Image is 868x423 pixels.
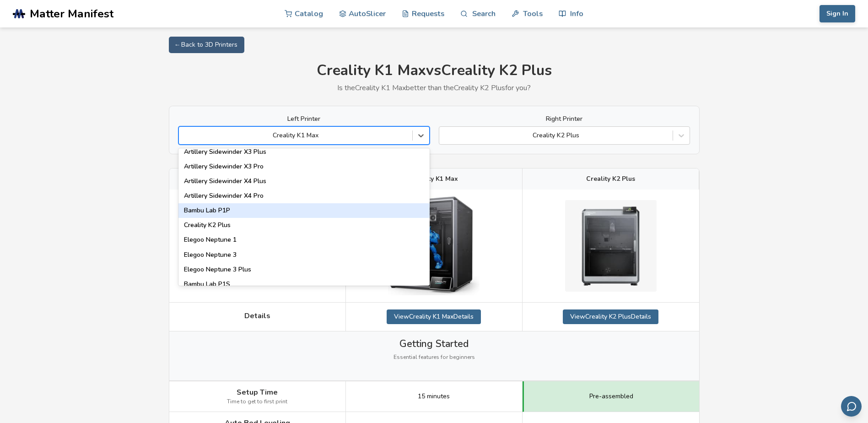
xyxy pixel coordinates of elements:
div: Elegoo Neptune 3 [178,248,430,262]
button: Sign In [819,5,855,22]
button: Send feedback via email [841,396,862,417]
span: 15 minutes [418,393,450,400]
span: Creality K1 Max [410,175,458,183]
span: Matter Manifest [30,7,113,20]
h1: Creality K1 Max vs Creality K2 Plus [169,62,700,79]
img: Creality K1 Max [388,196,480,295]
div: Artillery Sidewinder X4 Pro [178,189,430,203]
label: Right Printer [439,115,690,123]
div: Elegoo Neptune 3 Plus [178,262,430,277]
div: Bambu Lab P1P [178,203,430,218]
span: Details [244,312,270,320]
div: Bambu Lab P1S [178,277,430,292]
span: Getting Started [399,338,469,349]
span: Creality K2 Plus [586,175,635,183]
span: Setup Time [237,388,278,396]
span: Essential features for beginners [394,354,475,361]
a: ← Back to 3D Printers [169,37,244,53]
input: Creality K2 Plus [444,132,446,139]
input: Creality K1 MaxPrusa MK4Elegoo CentauriSovol SV04Ender 5 S1Sovol SV06Sovol SV06 PlusElegoo Neptun... [183,132,185,139]
div: Artillery Sidewinder X4 Plus [178,174,430,189]
div: Artillery Sidewinder X3 Pro [178,159,430,174]
div: Artillery Sidewinder X3 Plus [178,145,430,159]
div: Elegoo Neptune 1 [178,233,430,247]
p: Is the Creality K1 Max better than the Creality K2 Plus for you? [169,84,700,92]
a: ViewCreality K2 PlusDetails [563,309,658,324]
a: ViewCreality K1 MaxDetails [387,309,481,324]
span: Time to get to first print [227,399,287,405]
label: Left Printer [178,115,430,123]
img: Creality K2 Plus [565,200,657,292]
span: Pre-assembled [589,393,633,400]
div: Creality K2 Plus [178,218,430,233]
